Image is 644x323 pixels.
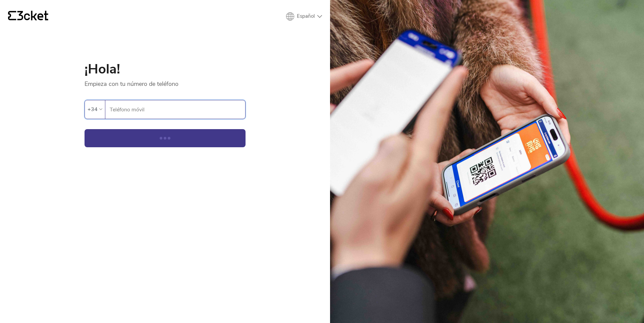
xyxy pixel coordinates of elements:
button: Continuar [85,129,246,147]
label: Teléfono móvil [105,100,245,119]
div: +34 [88,104,98,114]
g: {' '} [8,11,16,20]
a: {' '} [8,11,48,22]
input: Teléfono móvil [109,100,245,119]
p: Empieza con tu número de teléfono [85,76,246,88]
h1: ¡Hola! [85,62,246,76]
